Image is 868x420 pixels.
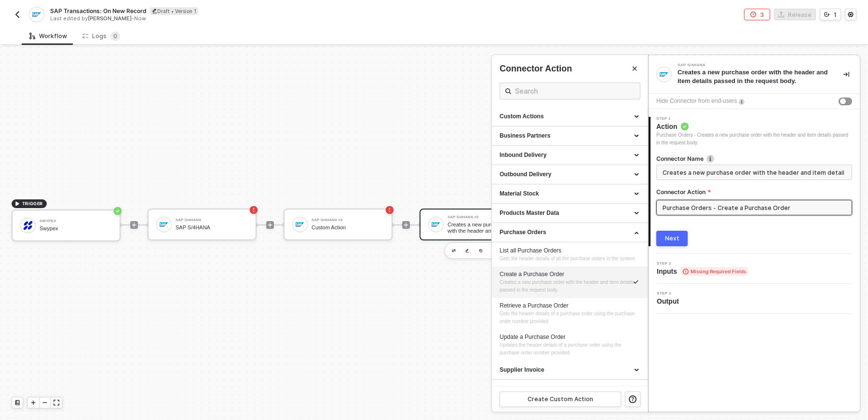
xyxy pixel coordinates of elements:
[656,200,852,215] input: Connector Action
[681,267,748,276] span: Missing Required Fields
[500,385,640,393] div: Sales Order
[500,342,623,355] span: Updates the header details of a purchase order using the purchase order number provided.
[42,400,48,406] span: icon-minus
[505,87,511,95] span: icon-search
[656,231,688,246] button: Next
[657,292,683,295] span: Step 3
[500,302,640,310] div: Retrieve a Purchase Order
[665,235,679,242] div: Next
[88,15,132,22] span: [PERSON_NAME]
[629,63,640,74] button: Close
[152,8,157,14] span: icon-edit
[500,366,640,374] div: Supplier Invoice
[110,31,120,41] sup: 0
[29,32,67,40] div: Workflow
[500,209,640,217] div: Products Master Data
[706,155,714,163] img: icon-info
[657,296,683,306] span: Output
[656,97,737,106] div: Hide Connector from end-users
[528,395,593,403] div: Create Custom Action
[32,10,41,19] img: integration-icon
[500,63,640,75] div: Connector Action
[500,228,640,237] div: Purchase Orders
[500,333,640,341] div: Update a Purchase Order
[82,31,120,41] div: Logs
[500,270,640,279] div: Create a Purchase Order
[500,256,635,261] span: Gets the header details of all the purchase orders in the system
[150,7,198,15] div: Draft • Version 1
[760,11,764,19] div: 3
[515,85,625,97] input: Search
[657,266,748,276] span: Inputs
[656,122,852,131] span: Action
[500,132,640,140] div: Business Partners
[848,12,854,17] span: icon-settings
[500,392,621,407] button: Create Custom Action
[649,262,860,276] div: Step 2Inputs Missing Required Fields
[750,12,756,17] span: icon-error-page
[54,400,59,406] span: icon-expand
[774,9,816,20] button: Release
[500,247,640,255] div: List all Purchase Orders
[30,400,36,406] span: icon-play
[500,112,640,121] div: Custom Actions
[50,7,146,15] span: SAP Transactions: On New Record
[656,117,852,121] span: Step 1
[649,117,860,246] div: Step 1Action Purchase Orders - Creates a new purchase order with the header and item details pass...
[843,71,849,77] span: icon-collapse-right
[820,9,841,20] button: 1
[500,280,635,293] span: Creates a new purchase order with the header and item details passed in the request body.
[834,11,837,19] div: 1
[500,151,640,159] div: Inbound Delivery
[656,131,852,147] div: Purchase Orders - Creates a new purchase order with the header and item details passed in the req...
[500,311,636,324] span: Gets the header details of a purchase order using the purchase order number provided
[656,188,852,196] label: Connector Action
[14,11,21,18] img: back
[656,154,852,163] label: Connector Name
[678,63,822,67] div: SAP S/4HANA
[12,9,23,20] button: back
[657,262,748,266] span: Step 2
[678,68,828,85] div: Creates a new purchase order with the header and item details passed in the request body.
[824,12,830,17] span: icon-versioning
[660,70,668,79] img: integration-icon
[744,9,770,20] button: 3
[50,15,433,22] div: Last edited by - Now
[739,99,745,105] img: icon-info
[500,170,640,179] div: Outbound Delivery
[500,190,640,198] div: Material Stock
[663,167,844,178] input: Enter description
